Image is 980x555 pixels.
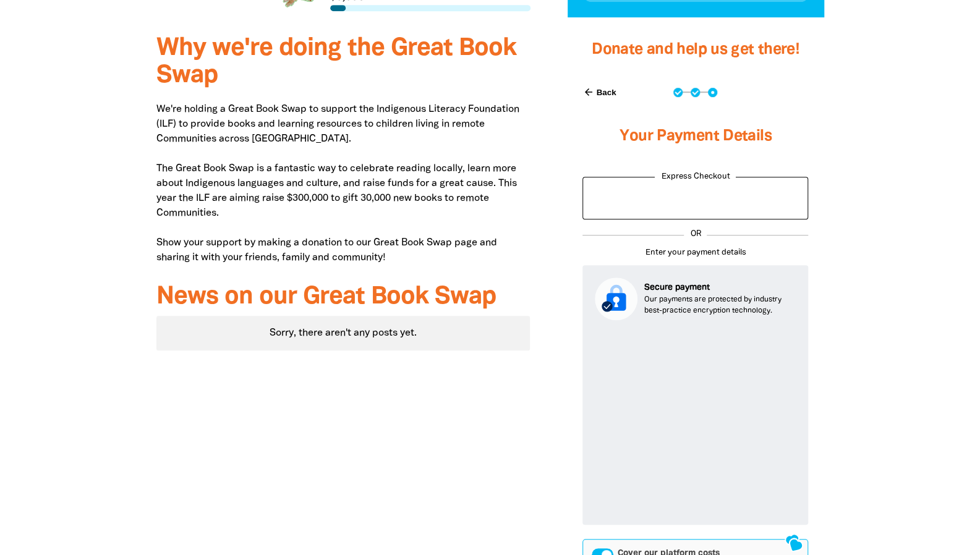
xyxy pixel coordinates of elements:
i: arrow_back [582,87,594,98]
p: Enter your payment details [582,247,808,260]
h3: Your Payment Details [582,112,808,161]
div: Paginated content [156,316,530,350]
button: Back [577,82,621,103]
button: Navigate to step 2 of 3 to enter your details [691,88,700,97]
iframe: Secure payment input frame [592,330,798,515]
div: Sorry, there aren't any posts yet. [156,316,530,350]
p: We're holding a Great Book Swap to support the Indigenous Literacy Foundation (ILF) to provide bo... [156,102,530,265]
p: Our payments are protected by industry best-practice encryption technology. [644,294,796,316]
button: Navigate to step 3 of 3 to enter your payment details [708,88,717,97]
button: Navigate to step 1 of 3 to enter your donation amount [673,88,683,97]
p: Secure payment [644,281,796,294]
h3: News on our Great Book Swap [156,284,530,311]
iframe: PayPal-paypal [589,183,801,211]
p: OR [684,229,707,241]
span: Donate and help us get there! [592,43,799,57]
span: Why we're doing the Great Book Swap [156,37,516,87]
legend: Express Checkout [655,171,736,184]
